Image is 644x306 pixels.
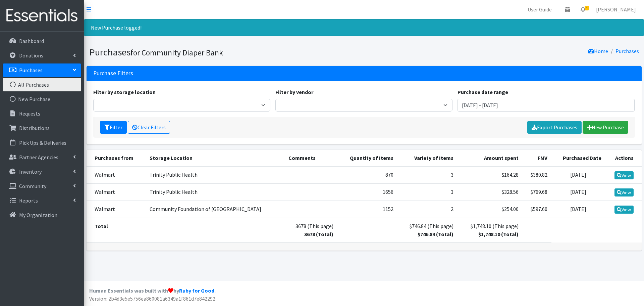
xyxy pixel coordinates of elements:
a: Ruby for Good [179,287,214,294]
p: Reports [19,197,38,204]
th: Storage Location [146,150,284,166]
a: View [614,188,634,196]
th: Actions [605,150,642,166]
th: Comments [284,150,338,166]
td: 3678 (This page) [284,218,338,242]
h3: Purchase Filters [93,70,133,77]
td: Trinity Public Health [146,166,284,184]
a: Partner Agencies [3,150,81,164]
th: Variety of Items [397,150,458,166]
a: 4 [575,3,591,16]
td: 1656 [337,183,397,201]
td: Walmart [87,201,146,218]
a: Pick Ups & Deliveries [3,136,81,149]
strong: Human Essentials was built with by . [89,287,216,294]
th: Purchases from [87,150,146,166]
a: Reports [3,194,81,207]
p: Community [19,183,46,189]
p: Requests [19,110,40,117]
td: Trinity Public Health [146,183,284,201]
label: Filter by vendor [275,88,313,96]
td: 2 [397,201,458,218]
a: View [614,171,634,179]
th: Amount spent [458,150,523,166]
td: [DATE] [551,166,605,184]
span: Version: 2b4d3e5e5756ea860081a6349a1f861d7e842292 [89,295,215,302]
th: Quantity of Items [337,150,397,166]
p: Distributions [19,125,50,131]
strong: $746.84 (Total) [418,231,453,237]
a: Purchases [3,63,81,77]
a: Dashboard [3,34,81,48]
a: View [614,206,634,214]
p: Inventory [19,168,42,175]
td: 3 [397,166,458,184]
label: Filter by storage location [93,88,156,96]
td: 3 [397,183,458,201]
td: Walmart [87,183,146,201]
a: [PERSON_NAME] [591,3,641,16]
p: Purchases [19,67,43,74]
div: New Purchase logged! [84,19,644,36]
td: $254.00 [458,201,523,218]
strong: 3678 (Total) [304,231,333,237]
td: $597.60 [523,201,551,218]
td: 1152 [337,201,397,218]
td: $746.84 (This page) [397,218,458,242]
a: Community [3,179,81,193]
td: Community Foundation of [GEOGRAPHIC_DATA] [146,201,284,218]
small: for Community Diaper Bank [130,48,223,57]
th: FMV [523,150,551,166]
a: Home [588,48,608,54]
strong: Total [95,223,108,229]
a: New Purchase [3,92,81,106]
button: Filter [100,121,127,134]
td: $1,748.10 (This page) [458,218,523,242]
a: Purchases [615,48,639,54]
span: 4 [585,6,589,10]
td: 870 [337,166,397,184]
td: $380.82 [523,166,551,184]
p: Donations [19,52,43,59]
input: January 1, 2011 - December 31, 2011 [458,99,635,112]
a: Clear Filters [128,121,170,134]
td: $769.68 [523,183,551,201]
a: Export Purchases [527,121,582,134]
strong: $1,748.10 (Total) [478,231,519,237]
p: Dashboard [19,38,44,44]
a: New Purchase [583,121,628,134]
a: My Organization [3,208,81,222]
p: My Organization [19,212,57,218]
a: All Purchases [3,78,81,91]
td: Walmart [87,166,146,184]
p: Partner Agencies [19,154,58,161]
a: Requests [3,107,81,120]
p: Pick Ups & Deliveries [19,139,66,146]
a: Donations [3,49,81,62]
td: [DATE] [551,183,605,201]
label: Purchase date range [458,88,508,96]
td: $164.28 [458,166,523,184]
h1: Purchases [89,46,362,58]
td: $328.56 [458,183,523,201]
a: Inventory [3,165,81,178]
td: [DATE] [551,201,605,218]
a: User Guide [522,3,557,16]
a: Distributions [3,121,81,135]
th: Purchased Date [551,150,605,166]
img: HumanEssentials [3,4,81,27]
